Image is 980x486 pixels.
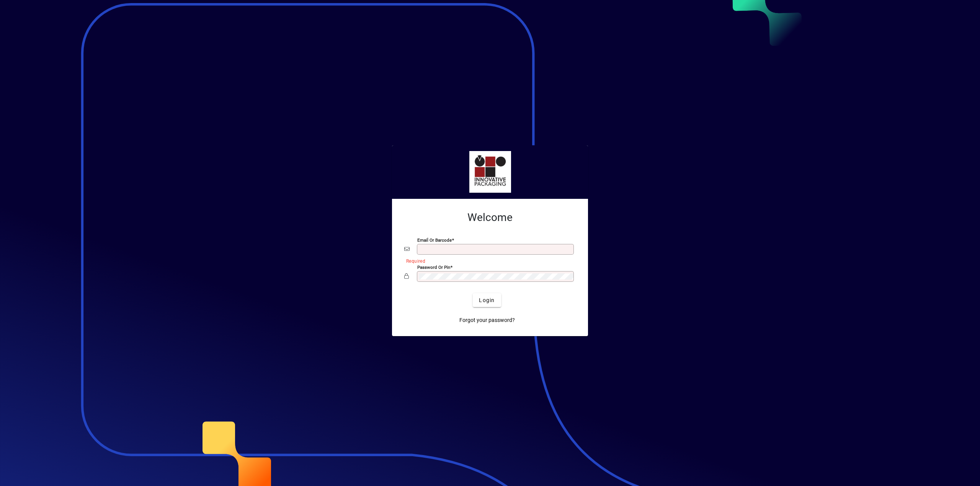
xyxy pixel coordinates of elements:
[417,237,452,243] mat-label: Email or Barcode
[459,316,515,324] span: Forgot your password?
[479,296,495,304] span: Login
[456,313,518,327] a: Forgot your password?
[473,293,501,307] button: Login
[404,211,576,224] h2: Welcome
[417,265,450,270] mat-label: Password or Pin
[406,257,570,265] mat-error: Required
